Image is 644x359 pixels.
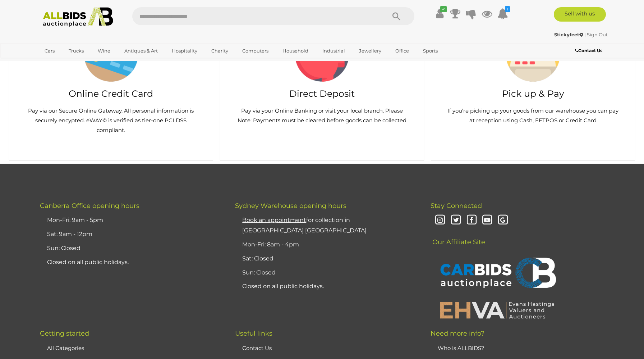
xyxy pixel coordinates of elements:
img: CARBIDS Auctionplace [436,250,558,297]
li: Sun: Closed [45,241,217,255]
span: Canberra Office opening hours [40,202,139,210]
a: 1 [497,7,508,20]
p: Pay via our Secure Online Gateway. All personal information is securely encypted. eWAY© is verifi... [23,106,198,135]
a: All Categories [47,345,84,351]
a: Antiques & Art [120,45,162,57]
a: Industrial [318,45,350,57]
a: Household [278,45,313,57]
a: ✔ [434,7,445,20]
p: If you're picking up your goods from our warehouse you can pay at reception using Cash, EFTPOS or... [446,106,621,125]
li: Sun: Closed [240,266,412,280]
i: 1 [505,6,510,12]
a: Sign Out [587,32,608,37]
i: Twitter [450,214,462,227]
span: Need more info? [431,330,484,337]
a: Hospitality [167,45,202,57]
a: Jewellery [354,45,386,57]
u: Book an appointment [242,217,306,223]
strong: Stickyfeet [554,32,583,37]
a: [GEOGRAPHIC_DATA] [40,57,100,69]
a: Computers [238,45,273,57]
li: Mon-Fri: 8am - 4pm [240,238,412,252]
a: Trucks [64,45,88,57]
i: Youtube [481,214,494,227]
a: Sports [418,45,442,57]
span: Sydney Warehouse opening hours [235,202,346,210]
i: ✔ [440,6,447,12]
h2: Pick up & Pay [438,89,628,99]
li: Sat: Closed [240,252,412,266]
a: Direct Deposit Pay via your Online Banking or visit your local branch. Please Note: Payments must... [220,21,424,160]
a: Wine [93,45,115,57]
a: Who is ALLBIDS? [438,345,484,351]
p: Pay via your Online Banking or visit your local branch. Please Note: Payments must be cleared bef... [234,106,409,125]
a: Online Credit Card Pay via our Secure Online Gateway. All personal information is securely encypt... [9,21,213,160]
a: Cars [40,45,59,57]
a: Charity [207,45,233,57]
span: Useful links [235,330,272,337]
a: Office [391,45,414,57]
i: Facebook [465,214,478,227]
b: Contact Us [575,48,602,53]
img: EHVA | Evans Hastings Valuers and Auctioneers [436,301,558,319]
li: Sat: 9am - 12pm [45,227,217,241]
span: Our Affiliate Site [431,227,485,246]
li: Closed on all public holidays. [240,280,412,294]
i: Google [497,214,509,227]
li: Closed on all public holidays. [45,255,217,269]
a: Stickyfeet [554,32,584,37]
img: Allbids.com.au [39,7,117,27]
button: Search [378,7,414,25]
h2: Online Credit Card [16,89,206,99]
a: Book an appointmentfor collection in [GEOGRAPHIC_DATA] [GEOGRAPHIC_DATA] [242,217,367,234]
span: Stay Connected [431,202,482,210]
span: Getting started [40,330,89,337]
i: Instagram [434,214,447,227]
a: Sell with us [554,7,606,22]
span: | [584,32,586,37]
li: Mon-Fri: 9am - 5pm [45,213,217,227]
a: Contact Us [575,47,604,55]
a: Contact Us [242,345,272,351]
a: Pick up & Pay If you're picking up your goods from our warehouse you can pay at reception using C... [431,21,635,160]
h2: Direct Deposit [227,89,417,99]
